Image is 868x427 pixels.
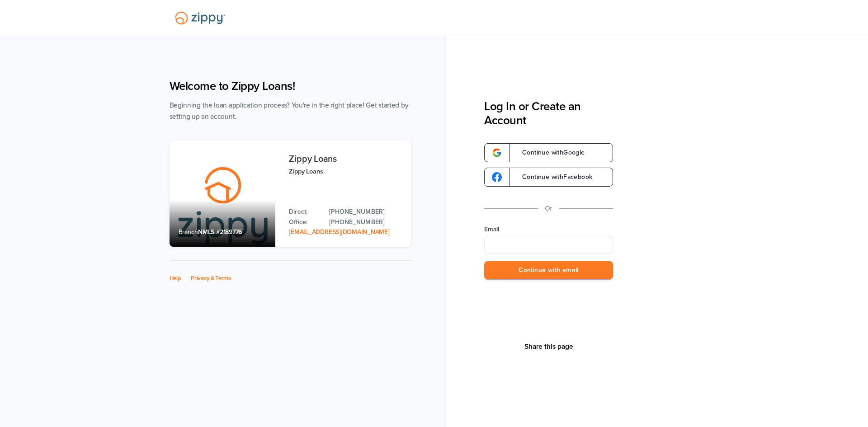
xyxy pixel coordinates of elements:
span: Continue with Facebook [513,174,592,180]
p: Or [545,203,552,214]
img: google-logo [492,172,502,182]
a: Privacy & Terms [191,275,231,282]
a: google-logoContinue withGoogle [484,143,613,162]
h3: Zippy Loans [289,154,401,164]
h3: Log In or Create an Account [484,99,613,127]
span: NMLS #2189776 [198,228,242,236]
p: Zippy Loans [289,166,401,177]
button: Share This Page [522,342,576,351]
span: Beginning the loan application process? You're in the right place! Get started by setting up an a... [170,101,409,121]
span: Continue with Google [513,150,585,156]
p: Office: [289,217,320,227]
label: Email [484,225,613,234]
h1: Welcome to Zippy Loans! [170,79,411,93]
a: google-logoContinue withFacebook [484,168,613,187]
button: Continue with email [484,261,613,280]
a: Email Address: zippyguide@zippymh.com [289,228,389,236]
input: Email Address [484,236,613,254]
a: Office Phone: 512-975-2947 [329,217,401,227]
p: Direct: [289,207,320,217]
span: Branch [179,228,198,236]
a: Direct Phone: 512-975-2947 [329,207,401,217]
a: Help [170,275,181,282]
img: google-logo [492,148,502,158]
img: Lender Logo [170,8,231,28]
